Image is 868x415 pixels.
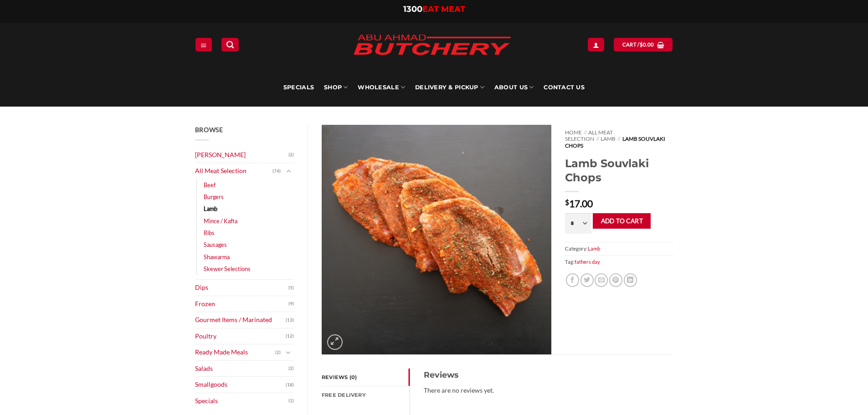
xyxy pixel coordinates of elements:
a: Dips [195,280,289,296]
span: Browse [195,126,223,133]
a: Lamb [204,203,217,215]
a: Sausages [204,239,227,251]
a: SHOP [324,68,348,107]
a: Mince / Kafta [204,215,237,227]
a: [PERSON_NAME] [195,147,289,163]
a: Smallgoods [195,377,286,393]
span: (2) [275,346,281,359]
a: Poultry [195,328,286,344]
span: (74) [272,164,281,178]
span: Tag: [565,255,673,268]
a: Delivery & Pickup [415,68,484,107]
span: (1) [288,394,294,408]
a: Specials [195,393,289,409]
img: Lamb Souvlaki Chops [322,125,551,354]
span: (5) [288,281,294,295]
a: Share on Twitter [580,273,594,287]
a: Home [565,129,582,136]
span: (18) [286,378,294,392]
a: Specials [283,68,314,107]
a: About Us [494,68,534,107]
a: Menu [195,38,212,51]
a: Ready Made Meals [195,344,276,360]
span: Lamb Souvlaki Chops [565,135,665,149]
button: Toggle [283,348,294,358]
a: Search [221,38,239,51]
span: (12) [286,329,294,343]
span: // [596,135,599,142]
a: Gourmet Items / Marinated [195,312,286,328]
a: All Meat Selection [195,163,273,179]
span: (13) [286,313,294,327]
p: There are no reviews yet. [424,385,660,396]
a: Share on LinkedIn [624,273,637,287]
bdi: 0.00 [640,41,654,47]
a: Wholesale [358,68,405,107]
a: FREE Delivery [322,386,410,404]
span: // [617,135,621,142]
a: View cart [614,38,673,51]
span: (2) [288,362,294,375]
a: Skewer Selections [204,263,251,275]
a: Ribs [204,227,215,239]
a: Lamb [601,135,616,142]
img: Abu Ahmad Butchery [345,28,519,63]
a: Reviews (0) [322,369,410,386]
span: Cart / [622,41,654,49]
a: 1300EAT MEAT [403,4,465,14]
button: Toggle [283,166,294,176]
a: Frozen [195,296,289,312]
a: Share on Facebook [566,273,579,287]
a: Shawarma [204,251,230,263]
span: $ [565,199,569,206]
a: Email to a Friend [595,273,608,287]
a: Beef [204,179,216,191]
a: Lamb [588,246,600,251]
a: Zoom [327,334,343,350]
a: Contact Us [544,68,585,107]
span: (2) [288,148,294,162]
h1: Lamb Souvlaki Chops [565,156,673,184]
a: Burgers [204,191,224,203]
a: Login [588,38,604,51]
a: fathers day [575,259,600,265]
h3: Reviews [424,369,660,381]
bdi: 17.00 [565,198,593,209]
span: EAT MEAT [422,4,465,14]
span: // [584,129,587,136]
a: All Meat Selection [565,129,613,142]
a: Salads [195,361,289,377]
span: Category: [565,242,673,255]
button: Add to cart [593,213,651,229]
span: (9) [288,297,294,311]
span: $ [640,41,643,49]
a: Pin on Pinterest [609,273,622,287]
span: 1300 [403,4,422,14]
